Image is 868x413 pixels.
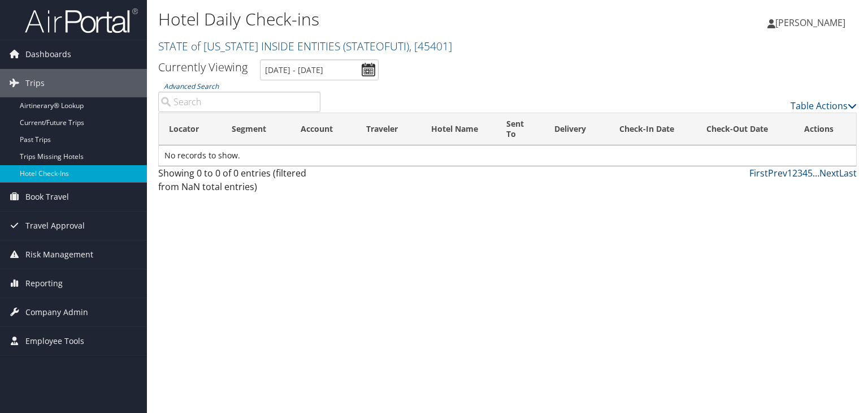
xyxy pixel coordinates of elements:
span: Dashboards [25,40,71,68]
input: Advanced Search [158,92,320,112]
th: Traveler: activate to sort column ascending [356,113,421,145]
th: Account: activate to sort column ascending [290,113,356,145]
th: Delivery: activate to sort column ascending [544,113,609,145]
th: Locator: activate to sort column ascending [159,113,222,145]
a: Prev [768,167,787,179]
th: Actions [794,113,856,145]
a: Last [839,167,857,179]
td: No records to show. [159,145,856,166]
th: Segment: activate to sort column ascending [222,113,290,145]
h3: Currently Viewing [158,59,248,75]
img: airportal-logo.png [25,7,138,34]
a: 4 [802,167,808,179]
a: First [749,167,768,179]
h1: Hotel Daily Check-ins [158,7,624,31]
span: Employee Tools [25,327,84,355]
input: [DATE] - [DATE] [260,59,379,80]
a: 1 [787,167,792,179]
span: Risk Management [25,240,93,269]
span: Trips [25,69,45,97]
span: Reporting [25,269,63,298]
a: Table Actions [791,100,857,112]
span: … [813,167,819,179]
div: Showing 0 to 0 of 0 entries (filtered from NaN total entries) [158,166,320,199]
span: [PERSON_NAME] [775,16,845,29]
a: Next [819,167,839,179]
th: Check-Out Date: activate to sort column ascending [696,113,794,145]
span: ( STATEOFUTI ) [343,38,409,54]
a: 5 [808,167,813,179]
span: Company Admin [25,298,88,326]
th: Hotel Name: activate to sort column ascending [421,113,496,145]
th: Check-In Date: activate to sort column ascending [609,113,696,145]
a: [PERSON_NAME] [767,6,857,40]
a: 2 [792,167,797,179]
a: Advanced Search [164,81,219,91]
span: Book Travel [25,183,69,211]
span: , [ 45401 ] [409,38,452,54]
th: Sent To: activate to sort column ascending [496,113,544,145]
a: 3 [797,167,802,179]
span: Travel Approval [25,212,85,240]
a: STATE of [US_STATE] INSIDE ENTITIES [158,38,452,54]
